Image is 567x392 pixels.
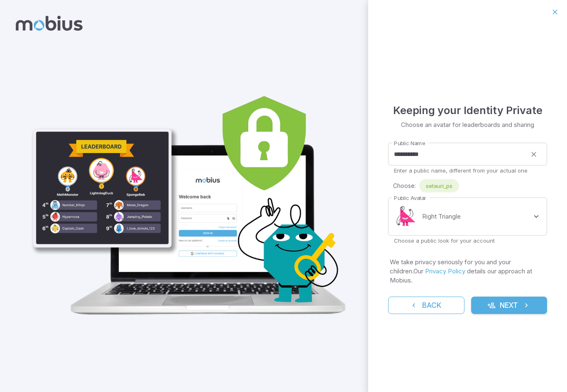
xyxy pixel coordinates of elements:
h4: Keeping your Identity Private [393,102,543,119]
div: Choose: [393,179,547,192]
div: setauri_ps [419,179,459,192]
img: right-triangle.svg [394,204,419,229]
p: Enter a public name, different from your actual one [394,167,541,174]
button: clear [526,147,541,162]
span: setauri_ps [419,182,459,190]
button: Back [388,297,464,314]
p: Choose an avatar for leaderboards and sharing [401,120,534,129]
p: We take privacy seriously for you and your children. Our details our approach at Mobius. [390,258,545,285]
label: Public Avatar [394,194,426,202]
p: Choose a public look for your account [394,237,541,244]
p: Right Triangle [422,212,461,221]
button: Next [471,297,547,314]
label: Public Name [394,139,425,147]
img: parent_3-illustration [27,68,353,321]
a: Privacy Policy [425,267,465,275]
